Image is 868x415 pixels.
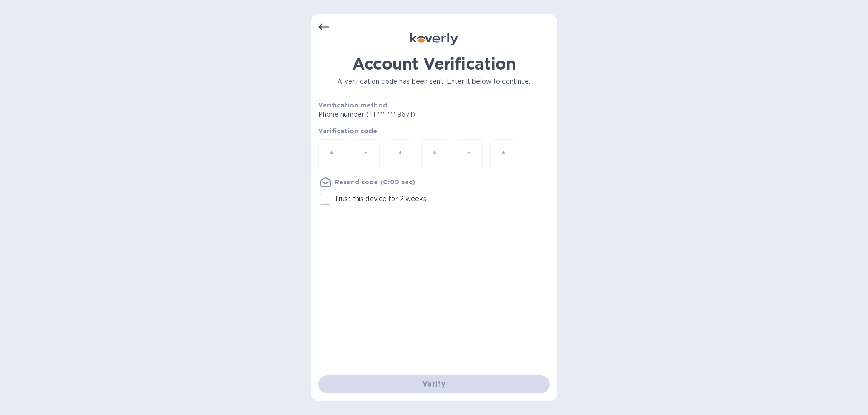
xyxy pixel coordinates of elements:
[335,178,415,186] u: Resend code (0:09 sec)
[318,102,387,109] b: Verification method
[318,54,550,73] h1: Account Verification
[318,126,550,135] p: Verification code
[335,194,426,204] p: Trust this device for 2 weeks
[318,110,484,119] p: Phone number (+1 *** *** 9671)
[318,77,550,86] p: A verification code has been sent. Enter it below to continue.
